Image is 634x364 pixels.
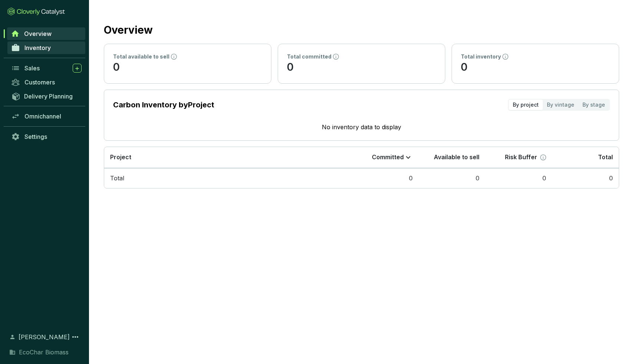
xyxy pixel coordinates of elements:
p: Total inventory [461,53,501,60]
th: Available to sell [419,147,485,168]
td: Total [104,168,352,188]
p: Risk Buffer [505,153,537,161]
a: Omnichannel [7,110,85,123]
p: Carbon Inventory by Project [113,100,214,110]
p: 0 [113,60,262,74]
a: Overview [7,27,85,40]
h2: Overview [104,22,153,38]
span: [PERSON_NAME] [19,333,70,341]
div: By vintage [543,100,578,110]
span: Delivery Planning [24,93,73,100]
span: Sales [24,64,40,72]
p: No inventory data to display [113,123,610,131]
p: 0 [287,60,436,74]
div: By project [509,100,543,110]
span: EcoChar Biomass [19,348,69,357]
p: 0 [461,60,610,74]
td: 0 [352,168,419,188]
p: Total available to sell [113,53,169,60]
a: Inventory [7,41,85,54]
div: By stage [578,100,609,110]
a: Customers [7,76,85,89]
td: 0 [419,168,485,188]
a: Sales [7,62,85,74]
span: Inventory [24,44,51,51]
p: Committed [372,153,404,161]
span: Overview [24,30,52,37]
td: 0 [552,168,619,188]
div: segmented control [508,99,610,111]
td: 0 [485,168,552,188]
a: Settings [7,130,85,143]
th: Total [552,147,619,168]
span: Customers [24,79,55,86]
th: Project [104,147,352,168]
a: Delivery Planning [7,90,85,102]
p: Total committed [287,53,331,60]
span: Settings [24,133,47,140]
span: Omnichannel [24,113,61,120]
